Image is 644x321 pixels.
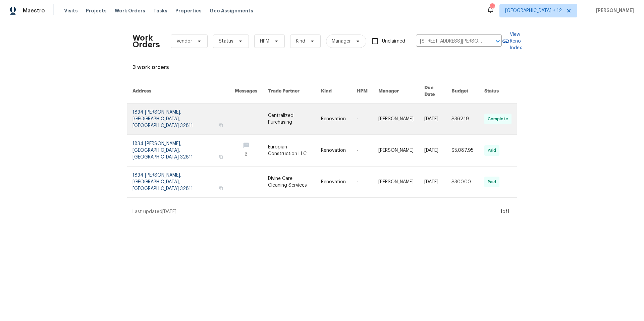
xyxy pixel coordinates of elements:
th: Kind [316,79,351,104]
th: Manager [373,79,419,104]
span: [PERSON_NAME] [593,7,634,14]
span: Status [219,38,233,45]
input: Enter in an address [416,36,483,47]
span: Kind [296,38,305,45]
span: Unclaimed [382,38,405,45]
td: [PERSON_NAME] [373,167,419,198]
div: 1 of 1 [500,208,509,215]
span: [GEOGRAPHIC_DATA] + 12 [505,7,562,14]
td: Europian Construction LLC [263,135,316,167]
span: Work Orders [115,7,145,14]
td: Renovation [316,104,351,135]
span: HPM [260,38,269,45]
button: Copy Address [218,154,224,160]
td: Renovation [316,135,351,167]
span: Visits [64,7,78,14]
td: Divine Care Cleaning Services [263,167,316,198]
span: Properties [175,7,202,14]
div: Last updated [132,208,498,215]
td: Centralized Purchasing [263,104,316,135]
a: View Reno Index [502,31,522,51]
th: HPM [351,79,373,104]
div: 3 work orders [132,64,512,71]
td: - [351,167,373,198]
th: Trade Partner [263,79,316,104]
span: Geo Assignments [210,7,253,14]
span: Manager [332,38,351,45]
button: Copy Address [218,122,224,128]
th: Due Date [419,79,446,104]
td: Renovation [316,167,351,198]
td: [PERSON_NAME] [373,135,419,167]
span: Tasks [153,8,167,13]
span: Projects [86,7,107,14]
th: Messages [229,79,263,104]
th: Budget [446,79,479,104]
button: Copy Address [218,185,224,191]
span: [DATE] [162,209,176,214]
div: 131 [490,4,494,11]
span: Maestro [23,7,45,14]
th: Status [479,79,517,104]
h2: Work Orders [132,35,160,48]
button: Open [493,37,502,46]
th: Address [127,79,229,104]
td: [PERSON_NAME] [373,104,419,135]
span: Vendor [176,38,192,45]
td: - [351,135,373,167]
td: - [351,104,373,135]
